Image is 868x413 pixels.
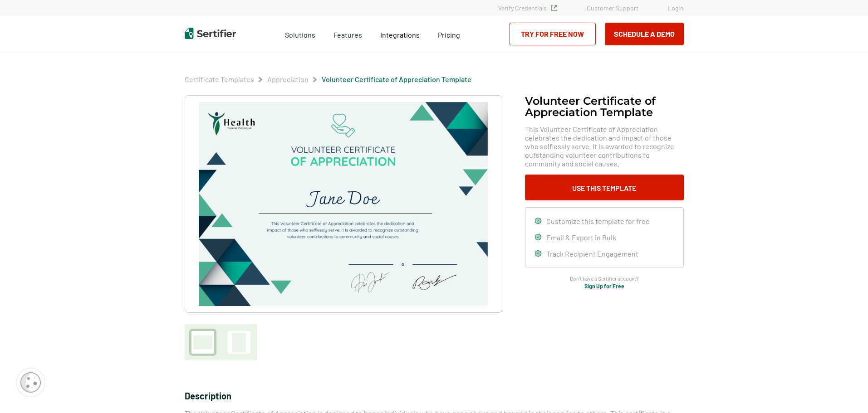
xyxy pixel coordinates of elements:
[185,390,231,401] span: Description
[525,175,684,200] button: Use This Template
[333,28,362,39] span: Features
[267,75,309,83] a: Appreciation
[570,274,639,283] span: Don’t have a Sertifier account?
[199,102,487,306] img: Volunteer Certificate of Appreciation Template
[525,125,684,168] span: This Volunteer Certificate of Appreciation celebrates the dedication and impact of those who self...
[498,4,557,12] a: Verify Credentials
[510,23,596,45] a: Try for Free Now
[525,95,684,118] h1: Volunteer Certificate of Appreciation Template
[605,23,684,45] button: Schedule a Demo
[584,283,624,289] a: Sign Up for Free
[185,75,471,84] div: Breadcrumb
[380,30,420,39] span: Integrations
[185,28,236,39] img: Sertifier | Digital Credentialing Platform
[668,4,684,12] a: Login
[823,369,868,413] iframe: Chat Widget
[546,249,638,258] span: Track Recipient Engagement
[551,5,557,11] img: Verified
[438,30,460,39] span: Pricing
[438,28,460,39] a: Pricing
[185,75,254,83] a: Certificate Templates
[380,28,420,39] a: Integrations
[20,372,41,393] img: Cookie Popup Icon
[546,233,616,242] span: Email & Export in Bulk
[285,28,315,39] span: Solutions
[322,75,471,83] a: Volunteer Certificate of Appreciation Template
[587,4,638,12] a: Customer Support
[546,217,650,225] span: Customize this template for free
